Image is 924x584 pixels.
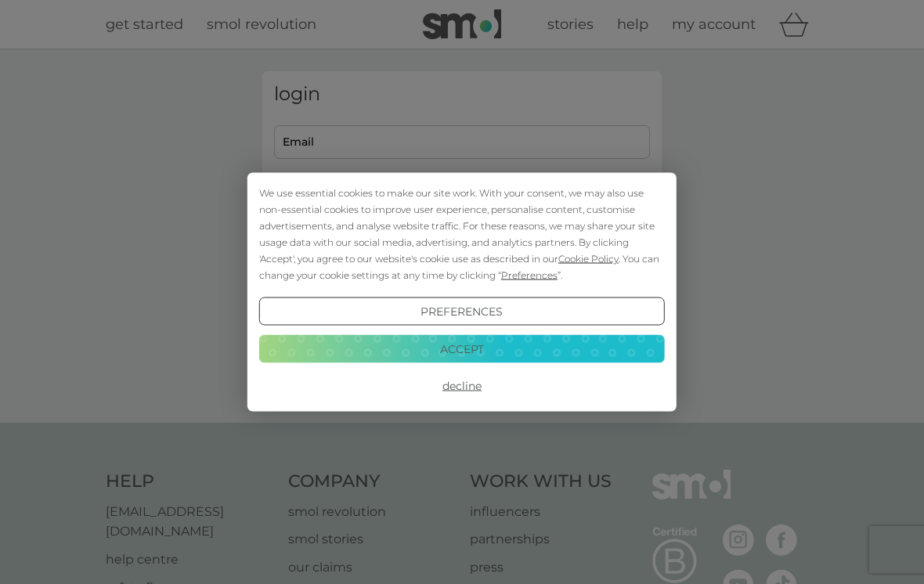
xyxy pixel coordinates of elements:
[259,334,665,362] button: Accept
[259,297,665,326] button: Preferences
[501,269,558,281] span: Preferences
[558,253,619,265] span: Cookie Policy
[259,372,665,400] button: Decline
[247,173,677,412] div: Cookie Consent Prompt
[259,185,665,283] div: We use essential cookies to make our site work. With your consent, we may also use non-essential ...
